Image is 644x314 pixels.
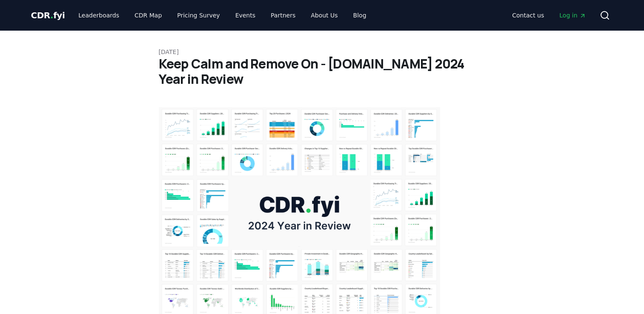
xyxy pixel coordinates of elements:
p: [DATE] [159,48,486,56]
a: Blog [346,8,373,23]
a: Log in [552,8,592,23]
span: Log in [559,11,586,20]
h1: Keep Calm and Remove On - [DOMAIN_NAME] 2024 Year in Review [159,56,486,87]
nav: Main [72,8,373,23]
nav: Main [505,8,592,23]
a: Events [229,8,262,23]
span: . [50,10,53,20]
span: CDR fyi [31,10,65,20]
a: Leaderboards [72,8,126,23]
a: CDR Map [128,8,169,23]
a: Pricing Survey [170,8,226,23]
a: CDR.fyi [31,9,65,21]
a: About Us [304,8,344,23]
a: Partners [264,8,302,23]
a: Contact us [505,8,551,23]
